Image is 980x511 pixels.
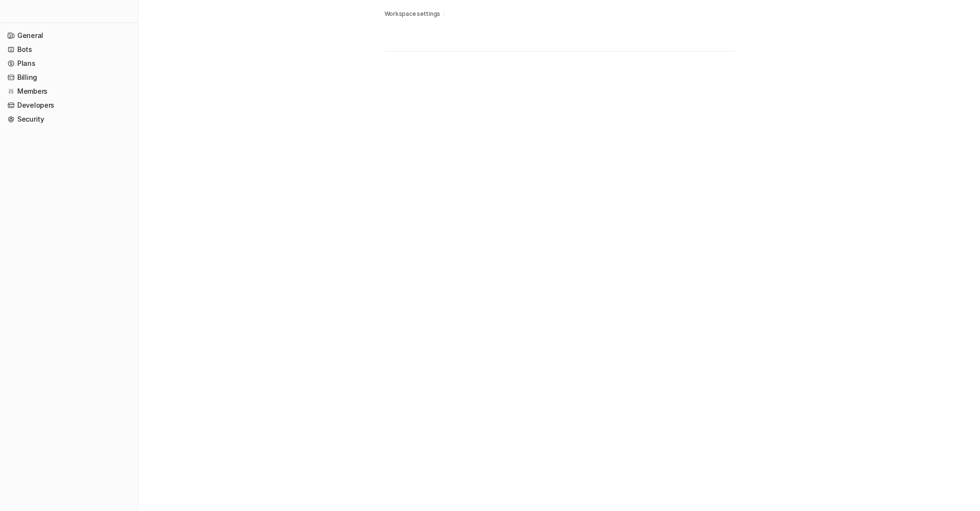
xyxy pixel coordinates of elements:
[4,43,134,56] a: Bots
[4,29,134,42] a: General
[4,85,134,98] a: Members
[4,57,134,70] a: Plans
[4,71,134,84] a: Billing
[443,10,445,18] span: /
[4,99,134,112] a: Developers
[4,112,134,126] a: Security
[385,10,441,18] a: Workspace settings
